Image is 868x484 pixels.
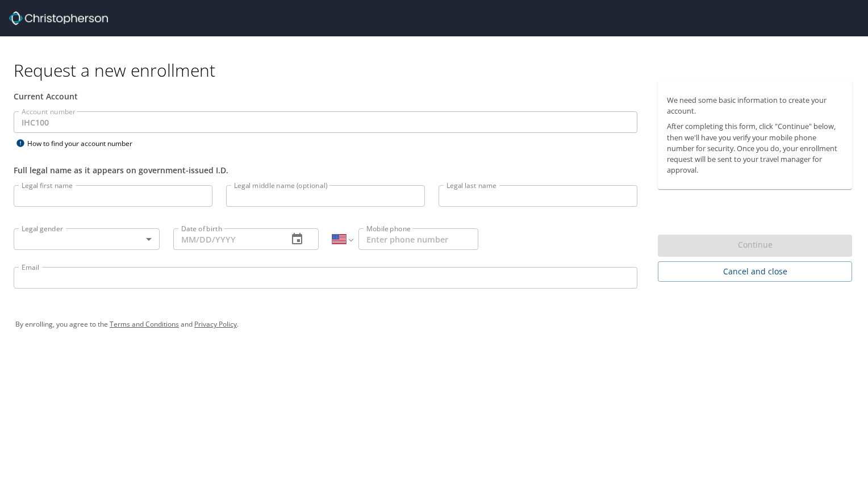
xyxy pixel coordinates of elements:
[14,59,861,81] h1: Request a new enrollment
[667,265,843,279] span: Cancel and close
[14,90,637,102] div: Current Account
[9,11,108,25] img: cbt logo
[667,95,843,116] p: We need some basic information to create your account.
[15,310,853,339] div: By enrolling, you agree to the and .
[194,319,237,329] a: Privacy Policy
[173,228,279,250] input: MM/DD/YYYY
[358,228,478,250] input: Enter phone number
[14,136,156,151] div: How to find your account number
[14,228,160,250] div: ​
[14,164,637,176] div: Full legal name as it appears on government-issued I.D.
[110,319,179,329] a: Terms and Conditions
[658,261,852,282] button: Cancel and close
[667,121,843,176] p: After completing this form, click "Continue" below, then we'll have you verify your mobile phone ...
